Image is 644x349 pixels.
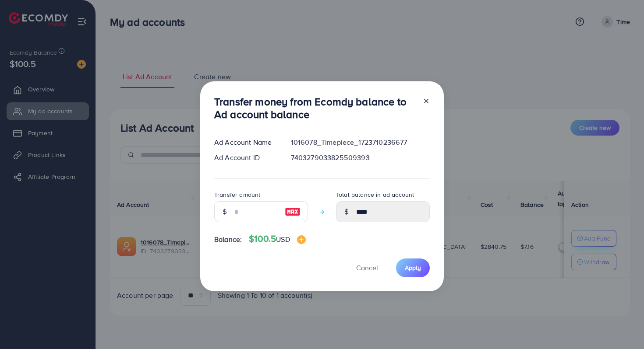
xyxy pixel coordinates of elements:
div: 1016078_Timepiece_1723710236677 [284,137,437,147]
div: Ad Account ID [207,153,284,163]
span: Apply [405,263,421,272]
div: Ad Account Name [207,137,284,147]
img: image [297,235,306,244]
h3: Transfer money from Ecomdy balance to Ad account balance [214,95,416,121]
span: Cancel [356,263,378,272]
div: 7403279033825509393 [284,153,437,163]
img: image [285,206,301,217]
h4: $100.5 [249,234,305,244]
span: USD [276,234,290,244]
label: Transfer amount [214,190,260,199]
iframe: Chat [607,310,637,342]
button: Cancel [345,258,389,277]
button: Apply [396,258,430,277]
span: Balance: [214,234,242,244]
label: Total balance in ad account [336,190,414,199]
